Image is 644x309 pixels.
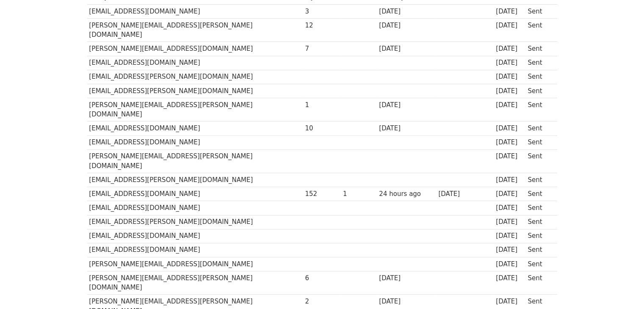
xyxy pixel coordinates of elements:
td: Sent [525,70,553,84]
div: [DATE] [379,7,434,17]
div: 12 [305,21,339,30]
td: [EMAIL_ADDRESS][DOMAIN_NAME] [87,229,303,243]
td: [EMAIL_ADDRESS][DOMAIN_NAME] [87,135,303,149]
td: Sent [525,229,553,243]
div: [DATE] [496,217,524,227]
div: 10 [305,124,339,133]
td: [PERSON_NAME][EMAIL_ADDRESS][PERSON_NAME][DOMAIN_NAME] [87,149,303,173]
div: [DATE] [379,297,434,306]
div: [DATE] [496,297,524,306]
div: [DATE] [496,100,524,110]
div: [DATE] [496,152,524,161]
div: [DATE] [496,231,524,241]
div: [DATE] [496,273,524,283]
div: [DATE] [496,124,524,133]
td: Sent [525,271,553,295]
td: [EMAIL_ADDRESS][PERSON_NAME][DOMAIN_NAME] [87,173,303,187]
div: [DATE] [379,44,434,54]
div: [DATE] [379,21,434,30]
td: [EMAIL_ADDRESS][PERSON_NAME][DOMAIN_NAME] [87,70,303,84]
td: Sent [525,149,553,173]
td: Sent [525,173,553,187]
td: Sent [525,201,553,215]
td: Sent [525,135,553,149]
td: [EMAIL_ADDRESS][PERSON_NAME][DOMAIN_NAME] [87,84,303,98]
td: Sent [525,243,553,257]
td: [EMAIL_ADDRESS][PERSON_NAME][DOMAIN_NAME] [87,215,303,229]
div: [DATE] [496,7,524,17]
div: [DATE] [496,203,524,213]
div: 1 [305,100,339,110]
div: 152 [305,189,339,199]
div: [DATE] [379,100,434,110]
div: [DATE] [496,138,524,147]
div: 3 [305,7,339,17]
div: [DATE] [496,21,524,30]
div: [DATE] [496,259,524,269]
td: Sent [525,84,553,98]
iframe: Chat Widget [602,268,644,309]
td: [PERSON_NAME][EMAIL_ADDRESS][PERSON_NAME][DOMAIN_NAME] [87,18,303,42]
td: Sent [525,257,553,271]
td: [EMAIL_ADDRESS][DOMAIN_NAME] [87,187,303,201]
td: Sent [525,56,553,70]
td: Sent [525,187,553,201]
div: [DATE] [379,124,434,133]
div: [DATE] [496,58,524,68]
div: [DATE] [496,175,524,185]
td: [PERSON_NAME][EMAIL_ADDRESS][DOMAIN_NAME] [87,42,303,56]
td: [PERSON_NAME][EMAIL_ADDRESS][PERSON_NAME][DOMAIN_NAME] [87,98,303,121]
td: Sent [525,98,553,121]
td: [EMAIL_ADDRESS][DOMAIN_NAME] [87,56,303,70]
td: Sent [525,121,553,135]
td: [EMAIL_ADDRESS][DOMAIN_NAME] [87,201,303,215]
td: [EMAIL_ADDRESS][DOMAIN_NAME] [87,243,303,257]
div: [DATE] [496,44,524,54]
td: [PERSON_NAME][EMAIL_ADDRESS][DOMAIN_NAME] [87,257,303,271]
div: 2 [305,297,339,306]
td: [EMAIL_ADDRESS][DOMAIN_NAME] [87,121,303,135]
div: [DATE] [496,72,524,82]
td: [PERSON_NAME][EMAIL_ADDRESS][PERSON_NAME][DOMAIN_NAME] [87,271,303,295]
div: 24 hours ago [379,189,434,199]
div: [DATE] [496,189,524,199]
div: 1 [343,189,375,199]
div: [DATE] [379,273,434,283]
div: [DATE] [496,86,524,96]
td: [EMAIL_ADDRESS][DOMAIN_NAME] [87,4,303,18]
div: [DATE] [496,245,524,255]
div: 6 [305,273,339,283]
td: Sent [525,18,553,42]
td: Sent [525,42,553,56]
div: [DATE] [438,189,492,199]
td: Sent [525,215,553,229]
td: Sent [525,4,553,18]
div: 7 [305,44,339,54]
